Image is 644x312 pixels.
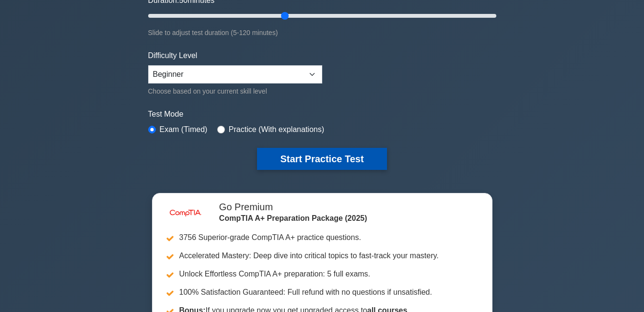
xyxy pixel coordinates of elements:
[148,108,496,120] label: Test Mode
[148,85,322,97] div: Choose based on your current skill level
[229,124,324,135] label: Practice (With explanations)
[148,27,496,38] div: Slide to adjust test duration (5-120 minutes)
[148,50,198,61] label: Difficulty Level
[160,124,208,135] label: Exam (Timed)
[257,148,386,170] button: Start Practice Test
